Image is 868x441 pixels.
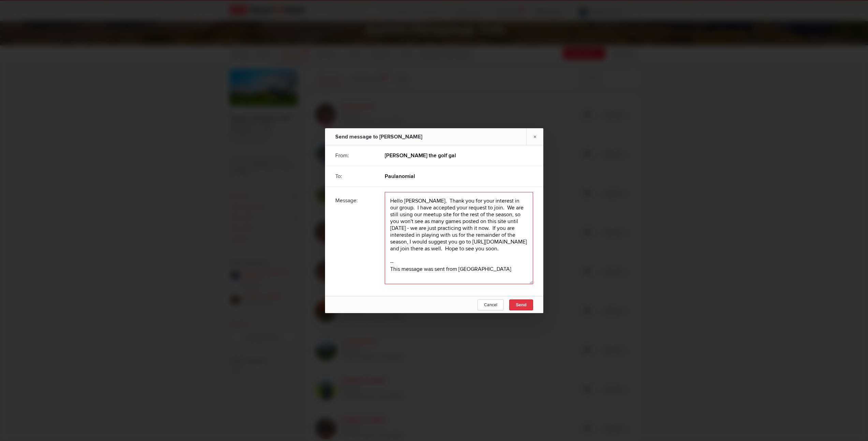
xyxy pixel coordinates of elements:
[335,168,375,185] div: To:
[385,173,415,179] b: Paulanomial
[335,192,375,209] div: Message:
[385,152,456,159] b: [PERSON_NAME] the golf gal
[484,302,497,308] span: Cancel
[516,302,527,307] span: Send
[509,299,533,310] button: Send
[335,147,375,164] div: From:
[526,128,543,145] a: ×
[335,128,422,145] div: Send message to [PERSON_NAME]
